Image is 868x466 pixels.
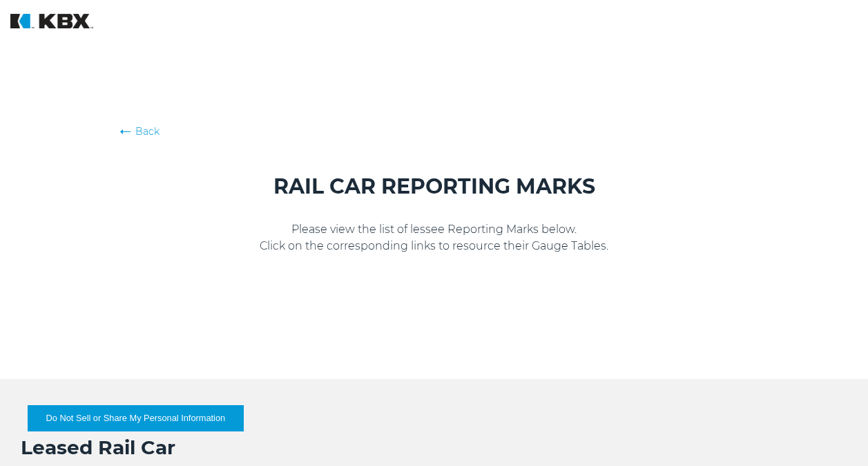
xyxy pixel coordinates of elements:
button: Do Not Sell or Share My Personal Information [28,405,244,431]
img: KBX Logistics [10,14,93,28]
h2: Leased Rail Car [21,434,847,460]
a: Back [120,124,749,138]
h1: RAIL CAR REPORTING MARKS [120,173,749,201]
p: Please view the list of lessee Reporting Marks below. Click on the corresponding links to resourc... [120,221,749,254]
